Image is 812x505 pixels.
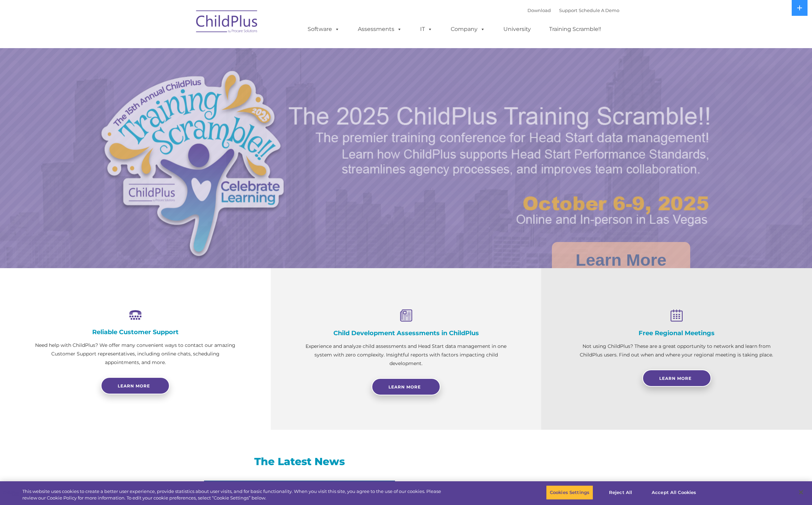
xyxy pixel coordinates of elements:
span: Learn More [388,384,421,389]
a: Software [301,22,346,36]
a: Learn More [552,242,690,278]
a: Download [527,8,551,13]
font: | [527,8,619,13]
a: Learn more [101,377,170,394]
h3: The Latest News [204,455,395,469]
a: IT [413,22,439,36]
p: Not using ChildPlus? These are a great opportunity to network and learn from ChildPlus users. Fin... [576,342,778,359]
h4: Reliable Customer Support [34,328,236,336]
img: ChildPlus by Procare Solutions [193,6,261,40]
a: Learn More [642,370,711,387]
a: Assessments [351,22,409,36]
a: Schedule A Demo [579,8,619,13]
p: Experience and analyze child assessments and Head Start data management in one system with zero c... [305,342,507,368]
a: Learn More [372,378,440,395]
a: Company [444,22,492,36]
span: Learn more [118,383,150,388]
p: Need help with ChildPlus? We offer many convenient ways to contact our amazing Customer Support r... [34,341,236,367]
span: Learn More [659,376,692,381]
a: Training Scramble!! [542,22,608,36]
button: Close [793,485,809,500]
button: Cookies Settings [546,485,593,500]
a: University [496,22,538,36]
a: Support [559,8,577,13]
button: Reject All [599,485,642,500]
div: This website uses cookies to create a better user experience, provide statistics about user visit... [22,488,447,502]
h4: Free Regional Meetings [576,329,778,337]
h4: Child Development Assessments in ChildPlus [305,329,507,337]
button: Accept All Cookies [648,485,700,500]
